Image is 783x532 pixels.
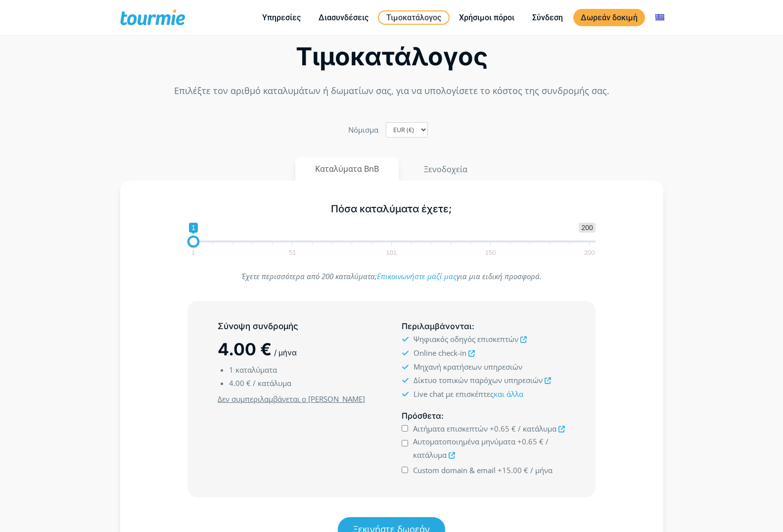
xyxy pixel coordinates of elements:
[525,11,570,24] a: Σύνδεση
[518,424,556,434] span: / κατάλυμα
[218,394,365,404] u: Δεν συμπεριλαμβάνεται ο [PERSON_NAME]
[377,271,457,281] a: Επικοινωνήστε μαζί μας
[484,250,498,255] span: 150
[583,250,597,255] span: 200
[190,250,196,255] span: 1
[573,9,645,26] a: Δωρεάν δοκιμή
[187,270,596,283] p: Έχετε περισσότερα από 200 καταλύματα; για μια ειδική προσφορά.
[413,424,488,434] span: Αιτήματα επισκεπτών
[494,389,523,399] a: και άλλα
[402,411,441,421] span: Πρόσθετα
[414,389,523,399] span: Live chat με επισκέπτες
[490,424,516,434] span: +0.65 €
[295,157,399,181] button: Καταλύματα BnB
[404,157,488,181] button: Ξενοδοχεία
[311,11,376,24] a: Διασυνδέσεις
[414,362,522,372] span: Μηχανή κρατήσεων υπηρεσιών
[287,250,297,255] span: 51
[402,320,565,333] h5: :
[402,321,472,331] span: Περιλαμβάνονται
[414,348,466,358] span: Online check-in
[413,465,496,475] span: Custom domain & email
[402,410,565,422] h5: :
[498,465,528,475] span: +15.00 €
[385,250,399,255] span: 101
[579,223,595,233] span: 200
[348,123,378,137] label: Nόμισμα
[530,465,553,475] span: / μήνα
[120,45,663,68] h2: Τιμοκατάλογος
[648,11,672,24] a: Αλλαγή σε
[229,378,251,388] span: 4.00 €
[452,11,522,24] a: Χρήσιμοι πόροι
[120,84,663,97] p: Επιλέξτε τον αριθμό καταλυμάτων ή δωματίων σας, για να υπολογίσετε το κόστος της συνδρομής σας.
[189,223,198,233] span: 1
[414,334,518,344] span: Ψηφιακός οδηγός επισκεπτών
[255,11,308,24] a: Υπηρεσίες
[187,203,596,215] h5: Πόσα καταλύματα έχετε;
[413,436,515,446] span: Αυτοματοποιημένα μηνύματα
[517,436,544,446] span: +0.65 €
[218,320,381,333] h5: Σύνοψη συνδρομής
[218,339,272,359] span: 4.00 €
[235,365,277,375] span: καταλύματα
[378,10,450,25] a: Τιμοκατάλογος
[274,348,297,357] span: / μήνα
[229,365,233,375] span: 1
[414,375,543,385] span: Δίκτυο τοπικών παρόχων υπηρεσιών
[253,378,291,388] span: / κατάλυμα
